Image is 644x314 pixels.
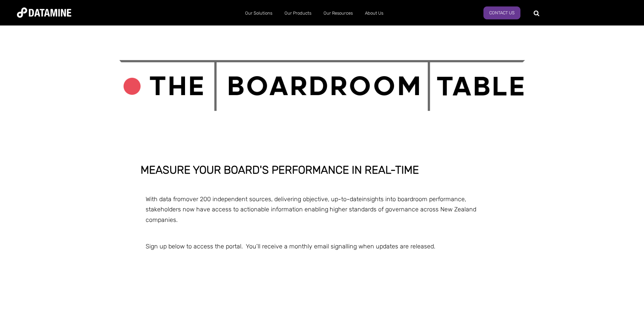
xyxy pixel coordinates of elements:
[176,216,178,224] span: .
[317,4,359,22] a: Our Resources
[186,195,271,203] span: over 200 independent sources
[483,6,520,19] a: Contact us
[17,24,627,147] img: 20251002 The Boardroom Table logo redblack banner
[17,7,71,18] img: Datamine
[359,4,389,22] a: About Us
[146,195,466,213] span: With data from , delivering objective, up-to-date
[257,271,387,291] iframe: Embedded CTA
[146,243,435,250] span: Sign up below to access the portal. You’ll receive a monthly email signalling when updates are re...
[239,4,278,22] a: Our Solutions
[141,164,504,176] h1: MEASURE YOUR BOARD'S PERFORMANCE IN REAL-TIME
[149,206,328,213] span: takeholders now have access to actionable information enabling
[278,4,317,22] a: Our Products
